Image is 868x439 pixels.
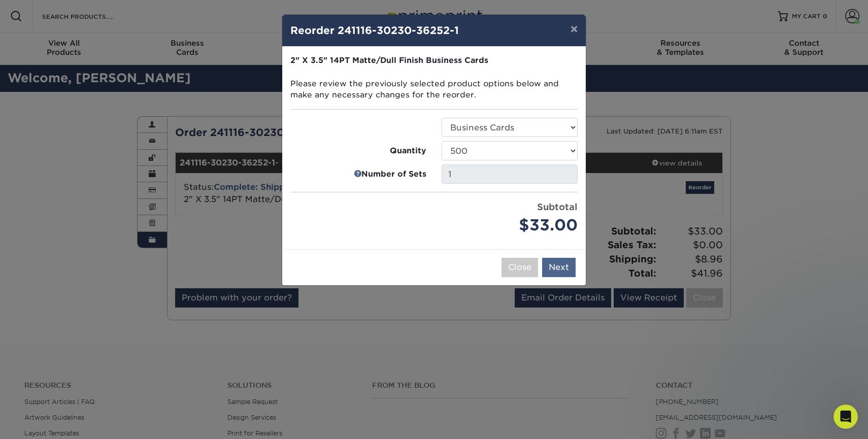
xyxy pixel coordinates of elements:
[290,55,488,65] strong: 2" X 3.5" 14PT Matte/Dull Finish Business Cards
[562,15,586,43] button: ×
[502,258,538,277] button: Close
[537,201,578,212] strong: Subtotal
[290,23,578,38] h4: Reorder 241116-30230-36252-1
[833,404,858,429] iframe: Intercom live chat
[542,258,576,277] button: Next
[290,55,578,101] p: Please review the previously selected product options below and make any necessary changes for th...
[361,168,426,180] strong: Number of Sets
[390,145,426,157] strong: Quantity
[442,214,578,237] div: $33.00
